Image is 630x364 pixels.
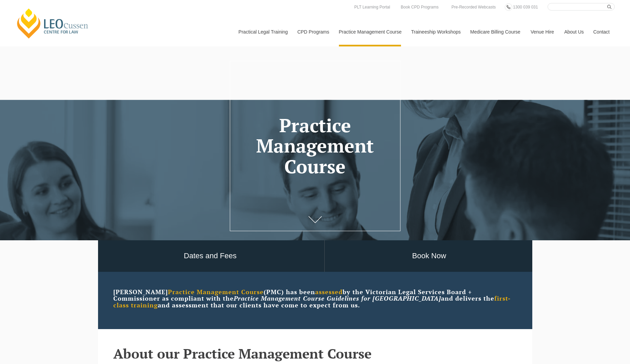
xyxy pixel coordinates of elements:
strong: assessed [315,288,343,296]
a: Dates and Fees [96,240,324,272]
a: Traineeship Workshops [406,17,465,46]
a: Practice Management Course [334,17,406,46]
a: Book Now [325,240,534,272]
h1: Practice Management Course [240,115,391,177]
a: CPD Programs [292,17,333,46]
a: Book CPD Programs [399,3,440,11]
p: [PERSON_NAME] (PMC) has been by the Victorian Legal Services Board + Commissioner as compliant wi... [113,289,517,309]
a: Contact [588,17,615,46]
span: 1300 039 031 [513,5,538,9]
a: Practical Legal Training [233,17,292,46]
em: Practice Management Course Guidelines for [GEOGRAPHIC_DATA] [234,294,441,302]
strong: first-class training [113,294,511,309]
iframe: LiveChat chat widget [585,319,613,347]
a: PLT Learning Portal [352,3,392,11]
a: About Us [559,17,588,46]
a: 1300 039 031 [511,3,539,11]
a: Medicare Billing Course [465,17,526,46]
strong: Practice Management Course [168,288,264,296]
a: [PERSON_NAME] Centre for Law [15,7,90,39]
a: Pre-Recorded Webcasts [450,3,498,11]
h2: About our Practice Management Course [113,346,517,361]
a: Venue Hire [526,17,559,46]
